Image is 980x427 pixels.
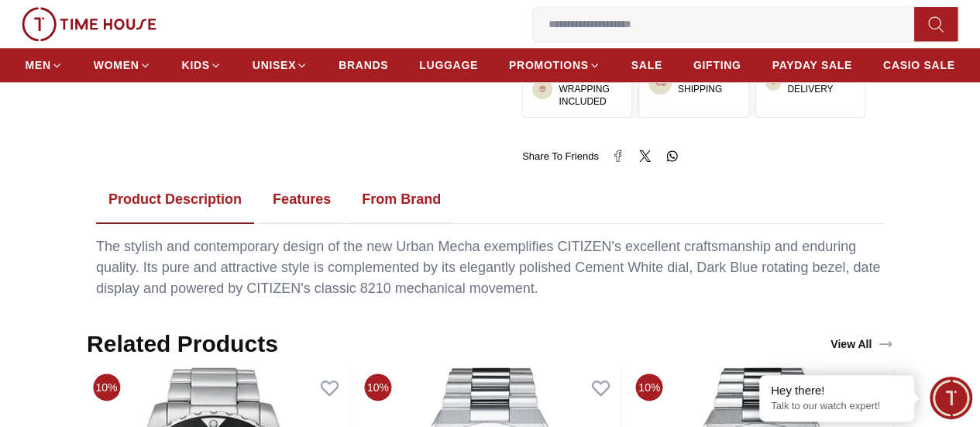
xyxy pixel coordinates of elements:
[94,57,139,73] span: WOMEN
[339,57,388,73] span: BRANDS
[772,81,775,85] img: ...
[96,236,884,299] div: The stylish and contemporary design of the new Urban Mecha exemplifies CITIZEN's excellent crafts...
[636,374,663,401] span: 10%
[559,71,622,108] h3: GIFT WRAPPING INCLUDED
[771,400,903,413] p: Talk to our watch expert!
[693,51,741,79] a: GIFTING
[182,51,222,79] a: KIDS
[87,330,278,358] h2: Related Products
[349,176,453,224] button: From Brand
[509,51,600,79] a: PROMOTIONS
[26,57,51,73] span: MEN
[827,333,896,355] a: View All
[678,71,739,95] h3: TRUSTED SHIPPING
[339,51,388,79] a: BRANDS
[253,57,296,73] span: UNISEX
[419,57,478,73] span: LUGGAGE
[631,51,662,79] a: SALE
[930,377,972,419] div: Chat Widget
[94,51,151,79] a: WOMEN
[772,57,851,73] span: PAYDAY SALE
[538,85,546,93] img: ...
[883,57,955,73] span: CASIO SALE
[787,71,855,95] h3: CONTACTLESS DELIVERY
[96,176,254,224] button: Product Description
[419,51,478,79] a: LUGGAGE
[260,176,343,224] button: Features
[509,57,589,73] span: PROMOTIONS
[771,383,903,398] div: Hey there!
[253,51,308,79] a: UNISEX
[693,57,741,73] span: GIFTING
[883,51,955,79] a: CASIO SALE
[830,336,893,352] div: View All
[655,77,665,88] img: ...
[182,57,210,73] span: KIDS
[631,57,662,73] span: SALE
[26,51,63,79] a: MEN
[522,149,599,164] span: Share To Friends
[364,374,391,401] span: 10%
[772,51,851,79] a: PAYDAY SALE
[93,374,120,401] span: 10%
[22,7,156,41] img: ...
